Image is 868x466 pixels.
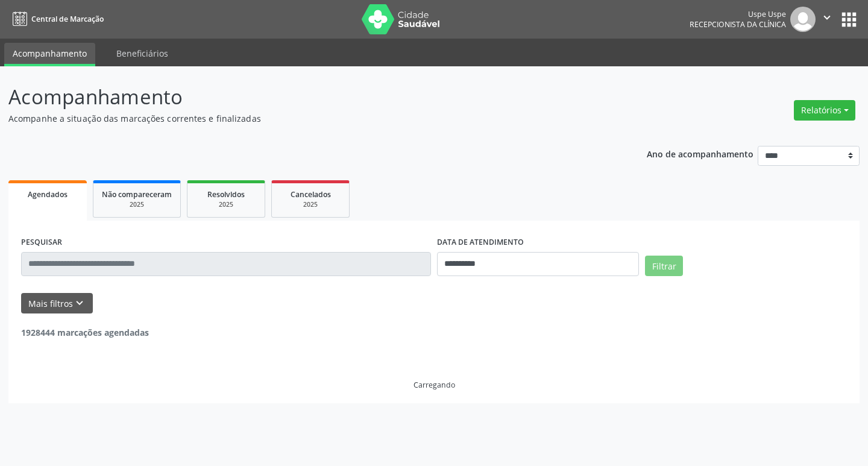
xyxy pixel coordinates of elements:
[690,9,786,19] div: Uspe Uspe
[196,200,256,209] div: 2025
[8,82,604,112] p: Acompanhamento
[8,112,604,125] p: Acompanhe a situação das marcações correntes e finalizadas
[28,189,68,200] span: Agendados
[291,189,331,200] span: Cancelados
[102,200,172,209] div: 2025
[4,43,95,66] a: Acompanhamento
[645,256,683,276] button: Filtrar
[21,293,93,314] button: Mais filtroskeyboard_arrow_down
[816,7,838,32] button: 
[838,9,860,30] button: apps
[21,233,62,252] label: PESQUISAR
[207,189,245,200] span: Resolvidos
[790,7,816,32] img: img
[73,297,86,310] i: keyboard_arrow_down
[21,327,149,338] strong: 1928444 marcações agendadas
[31,14,104,24] span: Central de Marcação
[690,19,786,30] span: Recepcionista da clínica
[108,43,177,64] a: Beneficiários
[414,380,455,390] div: Carregando
[794,100,855,121] button: Relatórios
[8,9,104,29] a: Central de Marcação
[102,189,172,200] span: Não compareceram
[280,200,341,209] div: 2025
[437,233,524,252] label: DATA DE ATENDIMENTO
[647,146,753,161] p: Ano de acompanhamento
[820,11,834,24] i: 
